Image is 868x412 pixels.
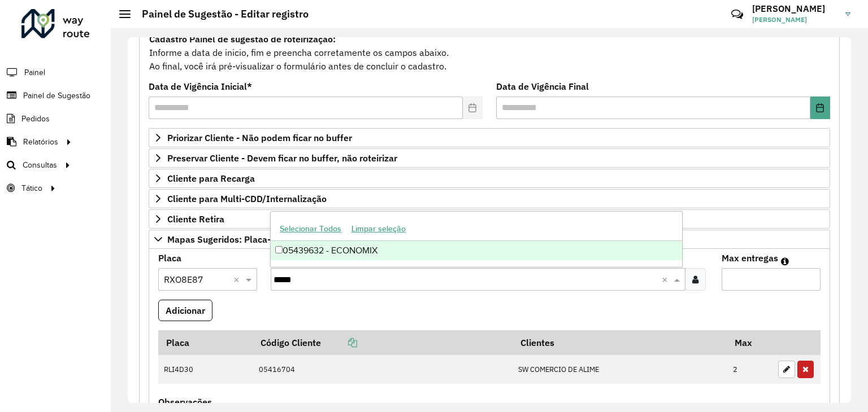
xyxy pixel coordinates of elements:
a: Cliente para Multi-CDD/Internalização [149,189,830,208]
ng-dropdown-panel: Options list [270,211,683,267]
label: Data de Vigência Final [496,80,589,93]
th: Max [727,330,772,354]
h3: [PERSON_NAME] [752,3,837,14]
td: 2 [727,354,772,384]
a: Mapas Sugeridos: Placa-Cliente [149,230,830,249]
button: Adicionar [158,300,212,321]
strong: Cadastro Painel de sugestão de roteirização: [149,33,336,45]
button: Choose Date [810,97,830,119]
div: 05439632 - ECONOMIX [271,241,682,260]
span: Clear all [233,273,243,286]
span: Tático [21,182,42,194]
span: Mapas Sugeridos: Placa-Cliente [167,235,300,244]
label: Observações [158,395,212,409]
a: Cliente para Recarga [149,169,830,188]
td: 05416704 [253,354,513,384]
span: Pedidos [21,113,50,125]
th: Placa [158,330,253,354]
label: Data de Vigência Inicial [149,80,252,93]
span: Priorizar Cliente - Não podem ficar no buffer [167,133,352,142]
label: Max entregas [722,251,778,265]
span: Preservar Cliente - Devem ficar no buffer, não roteirizar [167,154,397,163]
label: Placa [158,251,181,265]
span: [PERSON_NAME] [752,15,837,25]
button: Selecionar Todos [275,220,346,238]
a: Cliente Retira [149,209,830,229]
a: Contato Rápido [725,2,749,27]
span: Clear all [662,273,671,286]
span: Relatórios [23,136,58,148]
a: Priorizar Cliente - Não podem ficar no buffer [149,128,830,147]
div: Informe a data de inicio, fim e preencha corretamente os campos abaixo. Ao final, você irá pré-vi... [149,32,830,73]
h2: Painel de Sugestão - Editar registro [131,8,309,20]
a: Preservar Cliente - Devem ficar no buffer, não roteirizar [149,148,830,168]
button: Limpar seleção [346,220,411,238]
span: Consultas [23,159,57,171]
em: Máximo de clientes que serão colocados na mesma rota com os clientes informados [781,257,789,266]
a: Copiar [321,337,357,348]
span: Painel de Sugestão [23,90,90,102]
td: SW COMERCIO DE ALIME [513,354,727,384]
th: Clientes [513,330,727,354]
td: RLI4D30 [158,354,253,384]
span: Painel [24,67,45,78]
span: Cliente para Recarga [167,174,255,183]
span: Cliente para Multi-CDD/Internalização [167,194,327,203]
span: Cliente Retira [167,214,224,223]
th: Código Cliente [253,330,513,354]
